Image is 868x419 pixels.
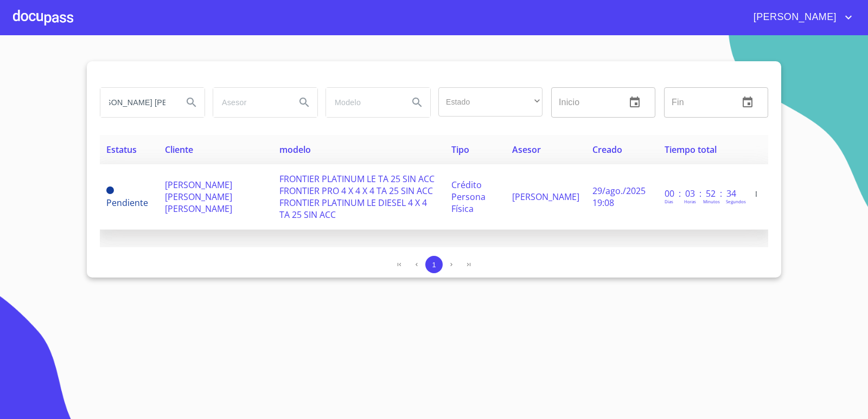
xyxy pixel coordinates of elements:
p: Horas [684,198,696,204]
span: [PERSON_NAME] [PERSON_NAME] [PERSON_NAME] [165,179,232,215]
input: search [100,88,174,117]
span: Pendiente [106,197,148,209]
span: [PERSON_NAME] [512,191,579,203]
p: Segundos [726,198,746,204]
button: 1 [425,256,443,273]
span: FRONTIER PLATINUM LE TA 25 SIN ACC FRONTIER PRO 4 X 4 X 4 TA 25 SIN ACC FRONTIER PLATINUM LE DIES... [279,173,435,221]
div: ​ [438,87,542,117]
span: Creado [592,144,622,156]
button: Search [404,89,430,115]
input: search [213,88,287,117]
span: Pendiente [106,186,114,194]
button: Search [291,89,317,115]
button: Search [178,89,205,115]
p: 00 : 03 : 52 : 34 [665,188,738,199]
span: Estatus [106,144,137,156]
span: 1 [432,261,436,269]
span: Tipo [451,144,469,156]
p: Minutos [703,198,720,204]
span: 29/ago./2025 19:08 [592,185,646,209]
span: [PERSON_NAME] [745,9,842,26]
p: Dias [665,198,673,204]
input: search [326,88,400,117]
span: Asesor [512,144,541,156]
span: Cliente [165,144,193,156]
button: account of current user [745,9,855,26]
span: modelo [279,144,311,156]
span: Crédito Persona Física [451,179,486,215]
span: Tiempo total [665,144,717,156]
